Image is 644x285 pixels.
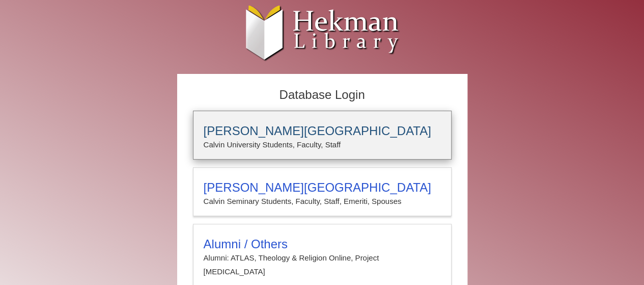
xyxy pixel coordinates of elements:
h3: [PERSON_NAME][GEOGRAPHIC_DATA] [204,180,441,195]
h3: [PERSON_NAME][GEOGRAPHIC_DATA] [204,124,441,138]
a: [PERSON_NAME][GEOGRAPHIC_DATA]Calvin University Students, Faculty, Staff [193,111,452,160]
h3: Alumni / Others [204,237,441,251]
p: Calvin Seminary Students, Faculty, Staff, Emeriti, Spouses [204,195,441,208]
p: Alumni: ATLAS, Theology & Religion Online, Project [MEDICAL_DATA] [204,251,441,278]
summary: Alumni / OthersAlumni: ATLAS, Theology & Religion Online, Project [MEDICAL_DATA] [204,237,441,278]
h2: Database Login [188,85,457,106]
a: [PERSON_NAME][GEOGRAPHIC_DATA]Calvin Seminary Students, Faculty, Staff, Emeriti, Spouses [193,167,452,216]
p: Calvin University Students, Faculty, Staff [204,138,441,151]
